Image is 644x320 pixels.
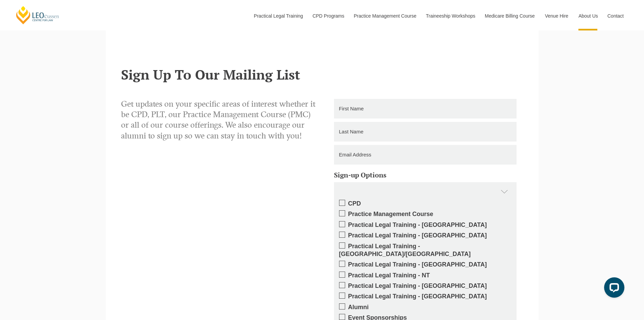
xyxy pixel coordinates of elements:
[339,261,511,269] label: Practical Legal Training - [GEOGRAPHIC_DATA]
[339,303,511,311] label: Alumni
[121,99,317,141] p: Get updates on your specific areas of interest whether it be CPD, PLT, our Practice Management Co...
[339,200,511,208] label: CPD
[334,122,517,142] input: Last Name
[599,275,627,303] iframe: LiveChat chat widget
[349,1,421,30] a: Practice Management Course
[339,242,511,258] label: Practical Legal Training - [GEOGRAPHIC_DATA]/[GEOGRAPHIC_DATA]
[339,232,511,239] label: Practical Legal Training - [GEOGRAPHIC_DATA]
[573,1,602,30] a: About Us
[339,210,511,218] label: Practice Management Course
[421,1,480,30] a: Traineeship Workshops
[334,99,517,119] input: First Name
[339,282,511,290] label: Practical Legal Training - [GEOGRAPHIC_DATA]
[339,293,511,300] label: Practical Legal Training - [GEOGRAPHIC_DATA]
[339,221,511,229] label: Practical Legal Training - [GEOGRAPHIC_DATA]
[15,5,60,25] a: [PERSON_NAME] Centre for Law
[334,171,517,179] h5: Sign-up Options
[249,1,308,30] a: Practical Legal Training
[480,1,540,30] a: Medicare Billing Course
[602,1,629,30] a: Contact
[334,145,517,165] input: Email Address
[121,67,523,82] h2: Sign Up To Our Mailing List
[540,1,573,30] a: Venue Hire
[339,272,511,279] label: Practical Legal Training - NT
[307,1,349,30] a: CPD Programs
